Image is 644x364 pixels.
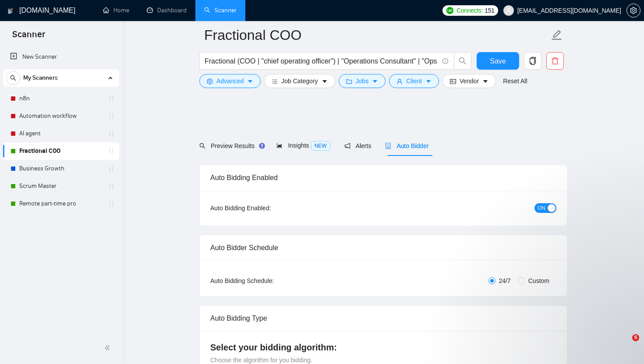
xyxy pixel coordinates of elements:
span: double-left [104,343,113,352]
a: setting [626,7,640,14]
span: robot [385,143,391,149]
span: Preview Results [199,142,262,149]
span: NEW [311,141,330,151]
div: Auto Bidding Enabled [210,165,556,190]
button: userClientcaret-down [389,74,439,88]
span: caret-down [372,78,378,85]
span: search [454,57,471,65]
span: Insights [276,142,330,149]
span: Jobs [356,76,369,86]
button: copy [524,52,541,70]
a: searchScanner [204,7,237,14]
span: 151 [485,6,494,15]
span: Alerts [344,142,372,149]
span: holder [108,113,115,120]
span: holder [108,95,115,102]
span: setting [627,7,640,14]
div: Auto Bidding Schedule: [210,276,326,286]
span: info-circle [442,58,448,64]
li: New Scanner [3,48,119,66]
span: holder [108,130,115,137]
div: Auto Bidder Schedule [210,235,556,260]
span: idcard [450,78,456,85]
span: Auto Bidder [385,142,428,149]
div: Auto Bidding Type [210,306,556,331]
button: barsJob Categorycaret-down [264,74,335,88]
span: Save [490,56,506,67]
a: AI agent [19,125,103,142]
span: 5 [632,334,639,341]
span: search [199,143,205,149]
a: Remote part-time pro [19,195,103,212]
span: setting [207,78,213,85]
span: bars [272,78,278,85]
a: dashboardDashboard [147,7,187,14]
span: holder [108,165,115,172]
span: holder [108,183,115,190]
span: holder [108,148,115,155]
span: My Scanners [23,69,58,87]
span: notification [344,143,350,149]
span: Job Category [281,76,318,86]
span: Scanner [5,28,52,46]
button: search [454,52,471,70]
button: setting [626,4,640,18]
a: homeHome [103,7,129,14]
input: Scanner name... [204,24,549,46]
span: ON [538,203,545,213]
a: Reset All [503,76,527,86]
span: Connects: [456,6,483,15]
a: Automation workflow [19,107,103,125]
a: Scrum Master [19,177,103,195]
button: delete [546,52,564,70]
span: user [396,78,403,85]
span: edit [551,29,563,41]
span: folder [346,78,352,85]
span: Advanced [216,76,244,86]
img: logo [7,4,14,18]
span: 24/7 [495,276,514,286]
span: area-chart [276,142,283,148]
span: caret-down [482,78,488,85]
span: caret-down [425,78,432,85]
input: Search Freelance Jobs... [205,56,439,67]
a: n8n [19,90,103,107]
div: Auto Bidding Enabled: [210,203,326,213]
iframe: Intercom live chat [614,334,635,355]
span: Custom [525,276,553,286]
button: idcardVendorcaret-down [442,74,496,88]
span: caret-down [322,78,328,85]
button: folderJobscaret-down [339,74,386,88]
img: upwork-logo.png [446,7,453,14]
li: My Scanners [3,69,119,212]
span: holder [108,200,115,207]
h4: Select your bidding algorithm: [210,341,556,353]
span: delete [547,57,563,65]
div: Tooltip anchor [258,142,266,150]
button: Save [477,52,519,70]
a: New Scanner [10,48,112,66]
span: caret-down [247,78,253,85]
span: search [7,75,20,81]
span: Client [406,76,422,86]
a: Business Growth [19,160,103,177]
button: settingAdvancedcaret-down [199,74,261,88]
button: search [6,71,20,85]
span: Vendor [460,76,479,86]
span: user [506,7,512,14]
span: copy [524,57,541,65]
a: Fractional COO [19,142,103,160]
